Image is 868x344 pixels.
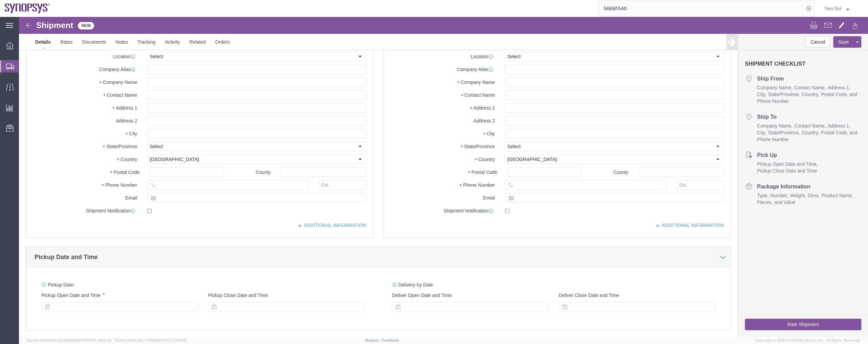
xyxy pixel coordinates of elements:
[756,338,860,343] span: Copyright © [DATE]-[DATE] Agistix Inc., All Rights Reserved
[365,338,382,342] a: Support
[5,3,50,14] img: logo
[824,4,859,13] button: Yeni Sul
[160,338,187,342] span: [DATE] 08:10:16
[824,5,842,12] span: Yeni Sul
[84,338,112,342] span: [DATE] 09:51:42
[27,338,112,342] span: Server: 2025.18.0-9334b682874
[382,338,399,342] a: Feedback
[19,17,868,337] iframe: FS Legacy Container
[598,0,804,17] input: Search for shipment number, reference number
[115,338,187,342] span: Client: 2025.18.0-7346316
